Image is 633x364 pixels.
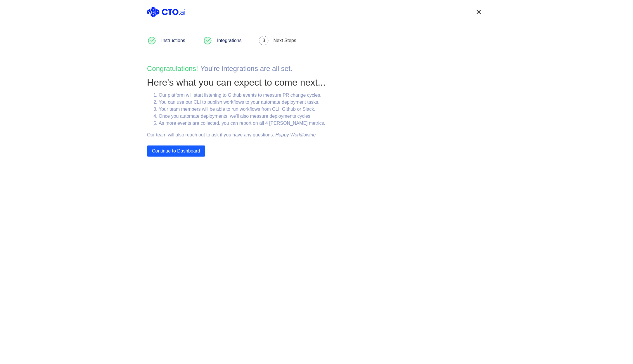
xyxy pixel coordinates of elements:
li: Your team members will be able to run workflows from CLI, Github or Slack. [159,106,346,113]
div: Here's what you can expect to come next... [147,75,486,89]
li: You can use our CLI to publish workflows to your automate deployment tasks. [159,99,346,106]
div: Our team will also reach out to ask if you have any questions. [147,92,346,138]
span: You ' re integrations are all set. [200,65,293,72]
li: As more events are collected, you can report on all 4 [PERSON_NAME] metrics. [159,120,346,127]
span: Congratulations! [147,65,198,72]
div: Instructions [161,37,185,44]
img: complete_step.svg [203,36,212,45]
li: Once you automate deployments, we'll also measure deployments cycles. [159,113,346,120]
img: complete_step.svg [147,36,157,45]
div: Next Steps [273,37,296,44]
i: Happy Workflowing [275,132,316,137]
img: in_progress_step.svg [259,36,269,45]
button: Continue to Dashboard [147,145,205,157]
li: Our platform will start listening to Github events to measure PR change cycles. [159,92,346,99]
div: Integrations [217,37,242,44]
img: cto-full-logo-blue-new.svg [147,7,185,17]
